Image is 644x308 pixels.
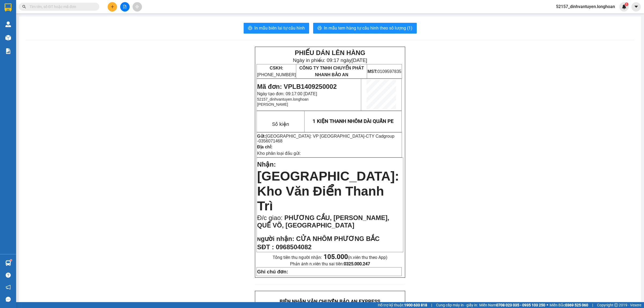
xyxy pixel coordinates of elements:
span: Kho phân loại đầu gửi: [257,151,301,156]
button: aim [133,2,142,12]
sup: 1 [625,2,628,6]
span: [PERSON_NAME] [257,102,288,107]
span: PHƯƠNG CẦU, [PERSON_NAME], QUẾ VÕ, [GEOGRAPHIC_DATA] [257,214,389,229]
span: message [6,297,11,302]
img: warehouse-icon [5,260,11,266]
span: CỬA NHÔM PHƯƠNG BẮC [296,235,379,242]
input: Tìm tên, số ĐT hoặc mã đơn [30,4,93,10]
span: Số kiện [272,121,289,127]
span: notification [6,285,11,290]
span: | [592,302,593,308]
img: icon-new-feature [622,4,627,9]
span: In mẫu tem hàng tự cấu hình theo số lượng (1) [324,25,412,31]
span: Nhận: [257,161,276,168]
strong: Gửi: [257,134,266,138]
span: ⚪️ [547,304,548,306]
button: plus [108,2,117,12]
span: printer [248,26,252,31]
img: logo-vxr [5,3,12,12]
span: 1 KIỆN THANH NHÔM DÀI QUẤN PE [313,118,394,124]
strong: PHIẾU DÁN LÊN HÀNG [295,49,365,56]
strong: Ghi chú đơn: [257,269,288,274]
span: Miền Nam [479,302,545,308]
span: Cung cấp máy in - giấy in: [436,302,478,308]
span: search [22,5,26,9]
strong: MST: [367,69,377,74]
span: Phản ánh n.viên thu sai tiền: [290,261,370,266]
img: warehouse-icon [5,21,11,27]
strong: Địa chỉ: [257,145,272,149]
span: file-add [123,5,127,9]
span: copyright [614,303,618,307]
span: Mã đơn: VPLB1409250002 [257,83,336,90]
span: [GEOGRAPHIC_DATA]: VP [GEOGRAPHIC_DATA] [266,134,364,138]
sup: 1 [10,259,12,261]
span: [DATE] [352,57,367,63]
span: CTY Cadgroup - [257,134,394,143]
strong: 1900 633 818 [404,303,427,307]
span: 0109597835 [367,69,401,74]
span: printer [317,26,322,31]
span: Tổng tiền thu người nhận: [273,255,387,260]
img: solution-icon [5,48,11,54]
button: caret-down [631,2,641,12]
button: file-add [120,2,130,12]
span: gười nhận: [261,235,294,242]
span: Ngày tạo đơn: 09:17:00 [DATE] [257,91,317,96]
span: 52157_dinhvantuyen.longhoan [552,3,619,10]
span: question-circle [6,273,11,278]
strong: BIÊN NHẬN VẬN CHUYỂN BẢO AN EXPRESS [280,299,380,305]
span: 0356071468 [259,139,283,143]
strong: N [257,236,294,242]
span: [PHONE_NUMBER] [257,66,296,77]
strong: SĐT : [257,243,274,251]
strong: 0325.000.247 [344,261,370,266]
span: Hỗ trợ kỹ thuật: [378,302,427,308]
span: 1 [625,2,627,6]
span: Ngày in phiếu: 09:17 ngày [293,57,367,63]
span: aim [135,5,139,9]
strong: 105.000 [324,253,348,261]
button: printerIn mẫu biên lai tự cấu hình [244,23,309,34]
span: | [431,302,432,308]
span: [GEOGRAPHIC_DATA]: Kho Văn Điển Thanh Trì [257,169,399,213]
span: - [257,134,394,143]
span: 52157_dinhvantuyen.longhoan [257,97,309,101]
span: caret-down [634,4,639,9]
strong: 0708 023 035 - 0935 103 250 [496,303,545,307]
strong: 0369 525 060 [565,303,588,307]
img: warehouse-icon [5,35,11,41]
span: (n.viên thu theo App) [324,255,387,260]
button: printerIn mẫu tem hàng tự cấu hình theo số lượng (1) [313,23,417,34]
span: CÔNG TY TNHH CHUYỂN PHÁT NHANH BẢO AN [299,66,364,77]
span: In mẫu biên lai tự cấu hình [254,25,305,31]
span: Đ/c giao: [257,214,284,221]
strong: CSKH: [270,66,283,70]
span: 0968504082 [276,243,312,251]
span: Miền Bắc [550,302,588,308]
span: plus [111,5,114,9]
